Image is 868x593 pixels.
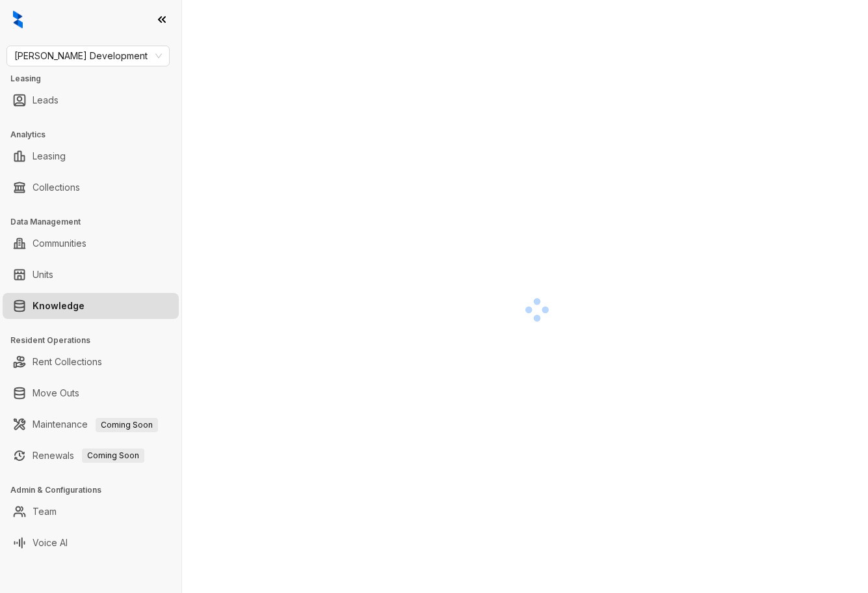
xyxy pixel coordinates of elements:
[3,230,179,256] li: Communities
[3,443,179,469] li: Renewals
[13,10,23,29] img: logo
[33,293,85,319] a: Knowledge
[96,418,158,432] span: Coming Soon
[3,143,179,169] li: Leasing
[10,484,181,496] h3: Admin & Configurations
[3,262,179,288] li: Units
[33,499,57,525] a: Team
[33,530,68,556] a: Voice AI
[10,129,181,141] h3: Analytics
[3,380,179,406] li: Move Outs
[3,349,179,375] li: Rent Collections
[33,143,66,169] a: Leasing
[82,448,144,463] span: Coming Soon
[33,349,102,375] a: Rent Collections
[33,443,144,469] a: RenewalsComing Soon
[33,380,79,406] a: Move Outs
[10,73,181,85] h3: Leasing
[33,262,53,288] a: Units
[33,174,80,200] a: Collections
[10,335,181,346] h3: Resident Operations
[3,499,179,525] li: Team
[14,46,162,66] span: Davis Development
[3,87,179,113] li: Leads
[33,230,86,256] a: Communities
[3,174,179,200] li: Collections
[3,530,179,556] li: Voice AI
[3,411,179,437] li: Maintenance
[3,293,179,319] li: Knowledge
[33,87,59,113] a: Leads
[10,216,181,228] h3: Data Management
